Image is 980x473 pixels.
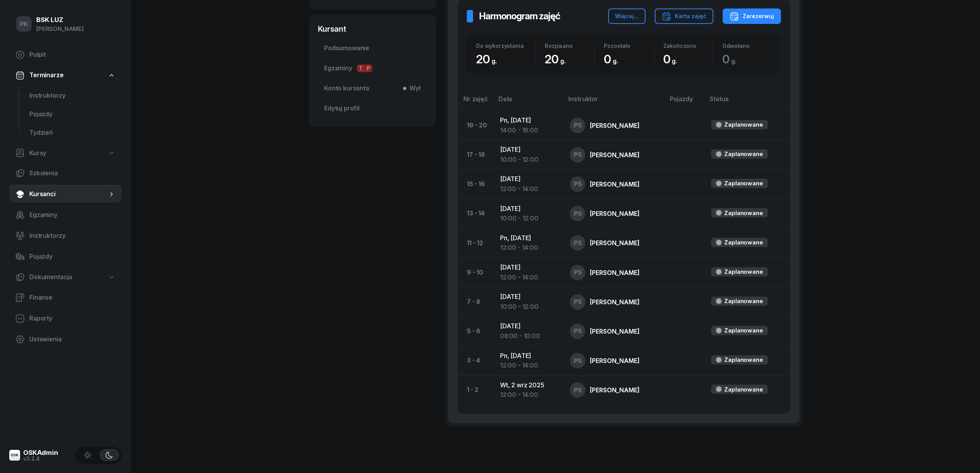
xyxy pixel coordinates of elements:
[574,269,582,276] span: PS
[492,57,497,65] small: g.
[36,24,84,34] div: [PERSON_NAME]
[29,128,115,138] span: Tydzień
[458,94,494,110] th: Nr zajęć
[29,314,115,324] span: Raporty
[730,12,774,21] div: Zarezerwuj
[663,52,681,66] span: 0
[458,140,494,170] td: 17 - 18
[672,57,677,65] small: g.
[324,43,421,53] span: Podsumowanie
[590,240,639,246] div: [PERSON_NAME]
[724,178,763,188] div: Zaplanowane
[406,83,421,93] span: Wył
[574,240,582,246] span: PS
[9,66,122,84] a: Terminarze
[590,299,639,305] div: [PERSON_NAME]
[500,125,558,136] div: 14:00 - 16:00
[23,105,122,124] a: Pojazdy
[500,331,558,341] div: 08:00 - 10:00
[500,390,558,400] div: 12:00 - 14:00
[458,346,494,375] td: 3 - 4
[20,21,29,27] span: PK
[29,148,46,158] span: Kursy
[9,227,122,245] a: Instruktorzy
[479,10,560,22] h2: Harmonogram zajęć
[564,94,665,110] th: Instruktor
[9,248,122,266] a: Pojazdy
[494,199,564,228] td: [DATE]
[494,170,564,199] td: [DATE]
[23,86,122,105] a: Instruktorzy
[365,64,372,72] span: P
[23,124,122,142] a: Tydzień
[613,57,618,65] small: g.
[318,79,427,98] a: Konto kursantaWył
[9,309,122,328] a: Raporty
[29,50,115,60] span: Pulpit
[494,258,564,287] td: [DATE]
[36,17,84,23] div: BSK LUZ
[29,109,115,119] span: Pojazdy
[29,231,115,241] span: Instruktorzy
[494,140,564,170] td: [DATE]
[458,170,494,199] td: 15 - 16
[722,52,740,66] span: 0
[665,94,705,110] th: Pojazdy
[724,120,763,130] div: Zaplanowane
[724,385,763,395] div: Zaplanowane
[9,206,122,224] a: Egzaminy
[29,272,72,282] span: Dokumentacja
[494,317,564,346] td: [DATE]
[29,210,115,220] span: Egzaminy
[29,91,115,101] span: Instruktorzy
[9,268,122,286] a: Dokumentacja
[29,334,115,344] span: Ustawienia
[724,296,763,306] div: Zaplanowane
[560,57,566,65] small: g.
[604,42,653,49] div: Pozostało
[722,42,772,49] div: Odwołano
[458,375,494,405] td: 1 - 2
[590,122,639,129] div: [PERSON_NAME]
[590,328,639,334] div: [PERSON_NAME]
[500,273,558,283] div: 12:00 - 14:00
[458,287,494,317] td: 7 - 8
[731,57,737,65] small: g.
[9,46,122,64] a: Pulpit
[724,149,763,159] div: Zaplanowane
[590,181,639,187] div: [PERSON_NAME]
[724,208,763,218] div: Zaplanowane
[23,456,58,461] div: v3.2.4
[324,103,421,114] span: Edytuj profil
[545,42,594,49] div: Rozpisano
[724,267,763,277] div: Zaplanowane
[324,83,421,93] span: Konto kursanta
[9,144,122,162] a: Kursy
[574,358,582,364] span: PS
[574,298,582,305] span: PS
[458,199,494,228] td: 13 - 14
[590,387,639,393] div: [PERSON_NAME]
[9,288,122,307] a: Finanse
[494,375,564,405] td: Wt, 2 wrz 2025
[574,387,582,393] span: PS
[9,330,122,349] a: Ustawienia
[500,361,558,371] div: 12:00 - 14:00
[476,52,500,66] span: 20
[476,42,535,49] div: Do wykorzystania
[724,326,763,336] div: Zaplanowane
[29,189,108,199] span: Kursanci
[500,243,558,253] div: 12:00 - 14:00
[590,358,639,364] div: [PERSON_NAME]
[324,63,421,73] span: Egzaminy
[29,70,63,80] span: Terminarze
[9,185,122,203] a: Kursanci
[500,302,558,312] div: 10:00 - 12:00
[608,8,645,24] button: Więcej...
[615,12,639,21] div: Więcej...
[500,214,558,224] div: 10:00 - 12:00
[318,24,427,34] div: Kursant
[494,346,564,375] td: Pn, [DATE]
[458,111,494,140] td: 19 - 20
[9,450,20,461] img: logo-xs@2x.png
